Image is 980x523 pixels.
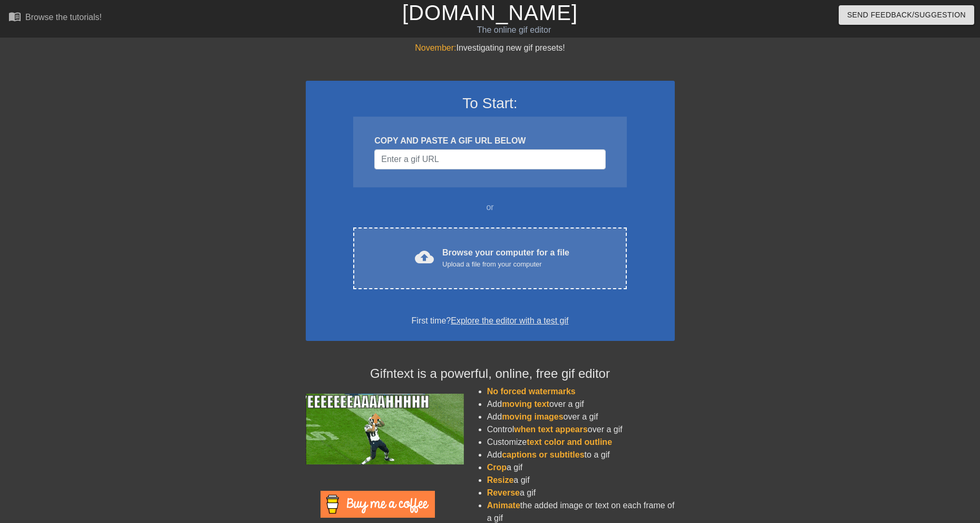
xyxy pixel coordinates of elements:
[332,24,696,36] div: The online gif editor
[333,201,647,214] div: or
[487,476,514,484] span: Resize
[442,246,569,270] div: Browse your computer for a file
[847,8,966,22] span: Send Feedback/Suggestion
[8,10,102,26] a: Browse the tutorials!
[402,1,578,24] a: [DOMAIN_NAME]
[839,5,974,25] button: Send Feedback/Suggestion
[415,248,434,267] span: cloud_upload
[487,398,675,411] li: Add over a gif
[374,135,605,147] div: COPY AND PASTE A GIF URL BELOW
[487,501,520,510] span: Animate
[25,13,102,22] div: Browse the tutorials!
[487,449,675,461] li: Add to a gif
[502,450,584,459] span: captions or subtitles
[502,400,549,408] span: moving text
[8,10,21,23] span: menu_book
[306,366,675,382] h4: Gifntext is a powerful, online, free gif editor
[487,387,576,396] span: No forced watermarks
[321,491,435,518] img: Buy Me A Coffee
[451,316,568,325] a: Explore the editor with a test gif
[319,315,661,327] div: First time?
[415,43,456,52] span: November:
[487,463,507,472] span: Crop
[487,411,675,423] li: Add over a gif
[487,474,675,487] li: a gif
[527,438,612,446] span: text color and outline
[487,436,675,449] li: Customize
[306,394,464,464] img: football_small.gif
[442,259,569,270] div: Upload a file from your computer
[514,425,588,434] span: when text appears
[487,487,675,499] li: a gif
[502,412,563,421] span: moving images
[306,42,675,54] div: Investigating new gif presets!
[319,94,661,112] h3: To Start:
[374,149,605,169] input: Username
[487,488,520,497] span: Reverse
[487,461,675,474] li: a gif
[487,423,675,436] li: Control over a gif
